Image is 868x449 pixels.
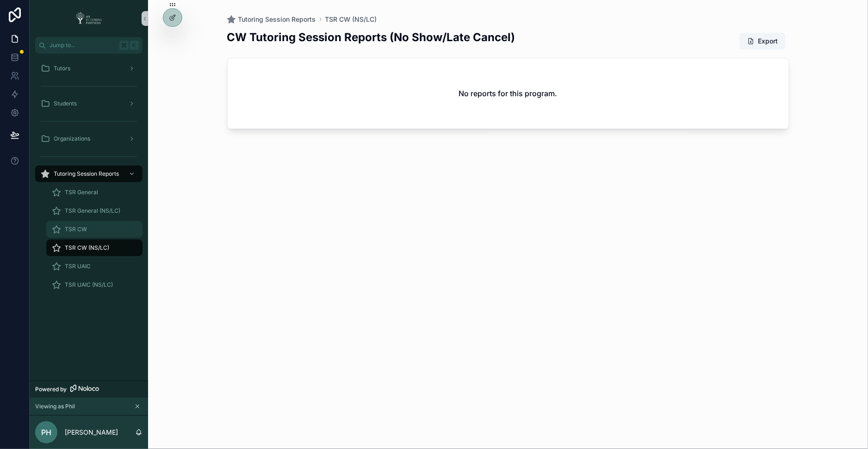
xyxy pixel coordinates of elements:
span: Powered by [35,386,67,393]
span: Tutors [54,65,70,72]
span: Tutoring Session Reports [54,170,119,178]
span: TSR CW [65,226,87,233]
a: TSR CW (NS/LC) [46,240,143,256]
span: Tutoring Session Reports [238,15,316,24]
span: K [130,42,138,49]
h2: No reports for this program. [459,88,558,99]
a: Tutoring Session Reports [35,166,143,182]
span: Organizations [54,135,90,142]
div: scrollable content [30,54,148,305]
a: TSR CW [46,221,143,238]
span: Students [54,100,77,107]
span: Viewing as Phil [35,403,75,410]
a: Tutors [35,60,143,77]
a: TSR CW (NS/LC) [325,15,377,24]
span: Jump to... [50,42,116,49]
span: TSR General (NS/LC) [65,207,120,215]
a: TSR UAIC [46,258,143,275]
a: Students [35,95,143,112]
a: TSR General [46,184,143,201]
img: App logo [73,11,105,26]
span: TSR CW (NS/LC) [65,244,109,252]
span: TSR General [65,189,98,196]
span: TSR UAIC [65,263,91,270]
a: Organizations [35,130,143,147]
a: TSR UAIC (NS/LC) [46,277,143,293]
button: Jump to...K [35,37,143,54]
a: TSR General (NS/LC) [46,203,143,219]
p: [PERSON_NAME] [65,428,118,437]
h2: CW Tutoring Session Reports (No Show/Late Cancel) [227,30,515,45]
button: Export [740,33,786,49]
span: PH [41,427,51,438]
a: Powered by [30,381,148,398]
span: TSR UAIC (NS/LC) [65,281,113,289]
a: Tutoring Session Reports [227,15,316,24]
